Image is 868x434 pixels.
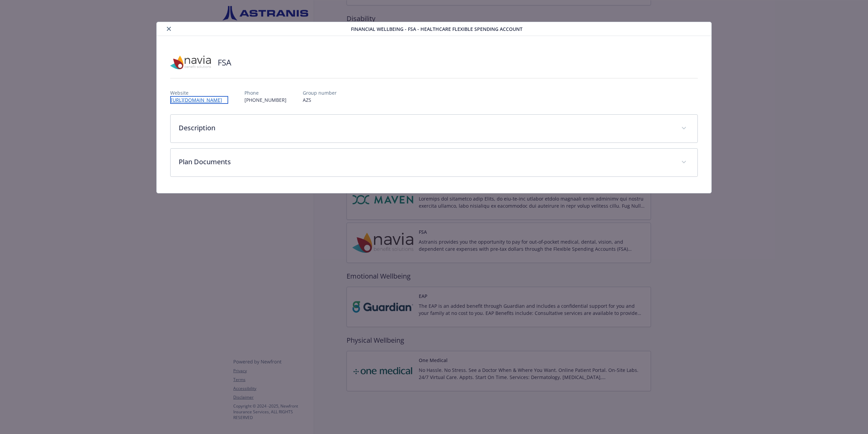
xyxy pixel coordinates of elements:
[170,89,228,96] p: Website
[244,96,287,103] p: [PHONE_NUMBER]
[87,22,781,193] div: details for plan Financial Wellbeing - FSA - Healthcare Flexible Spending Account
[303,89,337,96] p: Group number
[171,149,697,176] div: Plan Documents
[179,123,673,133] p: Description
[303,96,337,103] p: AZS
[244,89,287,96] p: Phone
[171,115,697,143] div: Description
[351,25,522,33] span: Financial Wellbeing - FSA - Healthcare Flexible Spending Account
[170,52,211,73] img: Navia Benefit Solutions
[179,157,673,167] p: Plan Documents
[218,57,231,68] h2: FSA
[165,25,173,33] button: close
[170,96,228,104] a: [URL][DOMAIN_NAME]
